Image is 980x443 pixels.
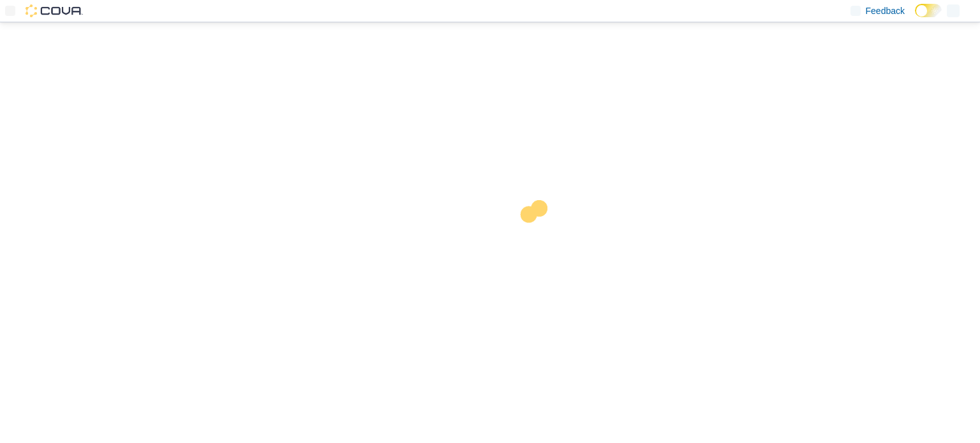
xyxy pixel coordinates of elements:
[915,4,942,17] input: Dark Mode
[915,17,916,18] span: Dark Mode
[490,191,586,286] img: cova-loader
[26,4,83,17] img: Cova
[866,4,905,17] span: Feedback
